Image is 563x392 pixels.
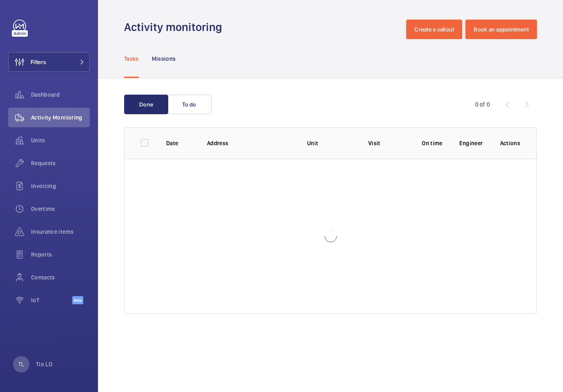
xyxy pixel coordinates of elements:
div: 0 of 0 [475,100,490,109]
button: Book an appointment [465,20,537,39]
button: Done [124,95,168,114]
button: Create a callout [406,20,462,39]
span: Activity Monitoring [31,113,90,122]
span: Contacts [31,273,90,281]
button: Filters [8,52,90,72]
span: IoT [31,296,72,304]
p: Missions [152,55,176,63]
p: Unit [307,139,355,147]
p: Visit [368,139,405,147]
p: Actions [500,139,520,147]
span: Invoicing [31,182,90,190]
span: Filters [31,58,46,66]
p: On time [418,139,446,147]
span: Insurance items [31,228,90,236]
p: Tasks [124,55,139,63]
span: Beta [72,296,83,304]
button: To do [167,95,211,114]
span: Requests [31,159,90,167]
p: Tio LO [36,360,52,368]
p: Date [166,139,194,147]
span: Units [31,136,90,144]
span: Dashboard [31,91,90,99]
h1: Activity monitoring [124,20,227,35]
span: Overtime [31,205,90,213]
p: TL [18,360,24,368]
p: Address [207,139,294,147]
span: Reports [31,250,90,259]
p: Engineer [459,139,487,147]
